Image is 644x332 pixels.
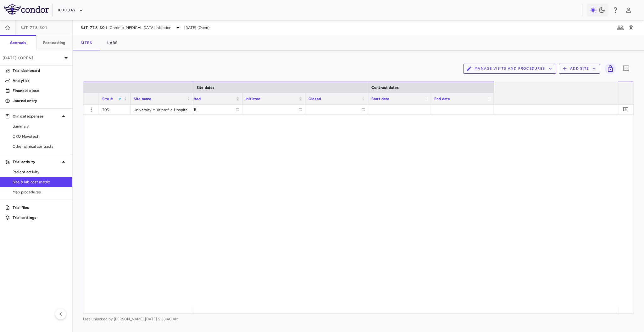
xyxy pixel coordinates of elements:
[559,64,600,74] button: Add Site
[110,25,172,31] span: Chronic [MEDICAL_DATA] Infection
[308,97,321,101] span: Closed
[13,205,67,210] p: Trial files
[134,97,151,101] span: Site name
[10,40,26,46] h6: Accruals
[43,40,66,46] h6: Forecasting
[13,98,67,104] p: Journal entry
[184,25,210,31] span: [DATE] (Open)
[130,105,193,114] div: University Multiprofile Hospital For Active Treatment [GEOGRAPHIC_DATA]
[58,5,83,15] button: Bluejay
[13,159,60,165] p: Trial activity
[13,179,67,185] span: Site & lab cost matrix
[463,64,556,74] button: Manage Visits and Procedures
[20,25,47,30] span: BJT-778-301
[13,88,67,94] p: Financial close
[13,169,67,175] span: Patient activity
[13,134,67,139] span: CRO Novotech
[621,63,631,74] button: Add comment
[13,215,67,220] p: Trial settings
[13,113,60,119] p: Clinical expenses
[13,123,67,129] span: Summary
[13,78,67,83] p: Analytics
[80,25,107,30] span: BJT-778-301
[102,97,113,101] span: Site #
[434,97,450,101] span: End date
[623,106,629,112] svg: Add comment
[3,55,62,61] p: [DATE] (Open)
[622,65,630,72] svg: Add comment
[83,316,634,322] span: Last unlocked by [PERSON_NAME] [DATE] 9:33:40 AM
[13,189,67,195] span: Map procedures
[73,35,100,50] button: Sites
[197,85,215,90] span: Site dates
[185,105,236,115] div: [DATE]
[13,68,67,73] p: Trial dashboard
[371,85,399,90] span: Contract dates
[602,63,616,74] span: Lock grid
[622,105,630,114] button: Add comment
[246,97,260,101] span: Initiated
[371,97,390,101] span: Start date
[100,35,125,50] button: Labs
[13,144,67,149] span: Other clinical contracts
[4,4,49,14] img: logo-full-SnFGN8VE.png
[99,105,130,114] div: 705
